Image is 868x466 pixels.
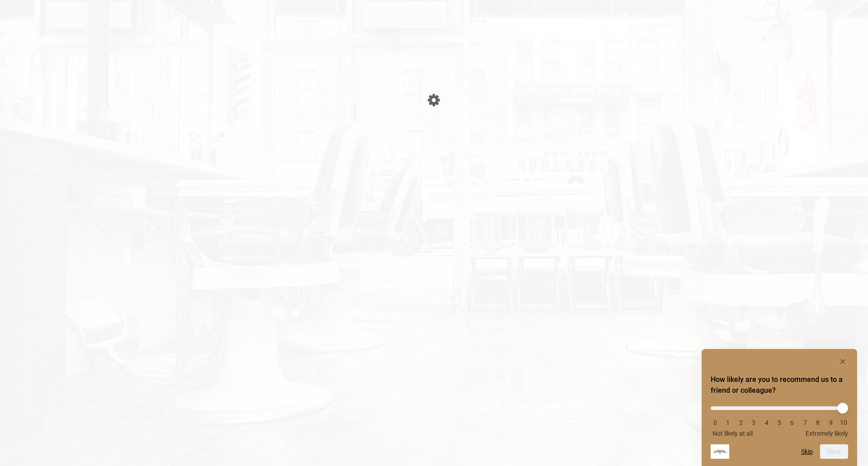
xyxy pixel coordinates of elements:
li: 0 [711,419,720,426]
li: 8 [813,419,822,426]
div: How likely are you to recommend us to a friend or colleague? Select an option from 0 to 10, with ... [711,356,848,459]
li: 2 [736,419,745,426]
li: 7 [801,419,810,426]
li: 5 [775,419,784,426]
li: 9 [826,419,835,426]
li: 1 [723,419,732,426]
li: 6 [788,419,797,426]
li: 10 [839,419,848,426]
button: Hide survey [837,356,848,367]
li: 3 [749,419,758,426]
li: 4 [762,419,771,426]
span: Not likely at all [712,430,753,437]
h2: How likely are you to recommend us to a friend or colleague? Select an option from 0 to 10, with ... [711,374,848,396]
button: Skip [801,448,813,455]
span: Extremely likely [806,430,848,437]
div: How likely are you to recommend us to a friend or colleague? Select an option from 0 to 10, with ... [711,400,848,437]
button: Next question [820,444,848,459]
